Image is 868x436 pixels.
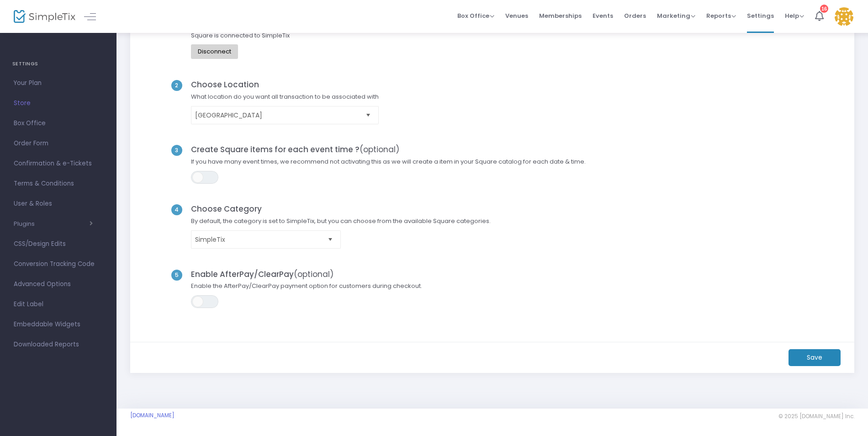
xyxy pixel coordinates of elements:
[820,5,828,13] div: 16
[785,11,804,20] span: Help
[191,44,238,59] button: Disconnect
[14,319,103,330] span: Embeddable Widgets
[171,80,182,91] span: 2
[14,97,103,109] span: Store
[624,4,646,27] span: Orders
[186,282,427,295] span: Enable the AfterPay/ClearPay payment option for customers during checkout.
[14,220,93,228] button: Plugins
[593,4,613,27] span: Events
[171,204,182,215] span: 4
[186,80,383,89] h4: Choose Location
[324,229,337,249] button: Select
[14,258,103,270] span: Conversion Tracking Code
[789,349,841,366] m-button: Save
[294,269,333,280] span: (optional)
[171,145,182,156] span: 3
[171,270,182,281] span: 5
[12,55,104,73] h4: SETTINGS
[14,198,103,210] span: User & Roles
[130,412,175,419] a: [DOMAIN_NAME]
[186,270,427,279] h4: Enable AfterPay/ClearPay
[195,111,362,120] span: [GEOGRAPHIC_DATA]
[186,217,495,230] span: By default, the category is set to SimpleTix, but you can choose from the available Square catego...
[706,11,736,20] span: Reports
[539,4,582,27] span: Memberships
[186,157,590,171] span: If you have many event times, we recommend not activating this as we will create a item in your S...
[14,339,103,351] span: Downloaded Reports
[14,278,103,290] span: Advanced Options
[14,117,103,129] span: Box Office
[14,178,103,190] span: Terms & Conditions
[360,144,399,155] span: (optional)
[657,11,695,20] span: Marketing
[778,413,854,420] span: © 2025 [DOMAIN_NAME] Inc.
[457,11,494,20] span: Box Office
[14,77,103,89] span: Your Plan
[747,4,774,27] span: Settings
[14,158,103,170] span: Confirmation & e-Tickets
[186,31,294,45] span: Square is connected to SimpleTix
[14,138,103,149] span: Order Form
[186,204,495,213] h4: Choose Category
[14,298,103,310] span: Edit Label
[195,235,324,244] span: SimpleTix
[362,105,375,125] button: Select
[186,145,590,154] h4: Create Square items for each event time ?
[186,92,383,106] span: What location do you want all transaction to be associated with
[14,238,103,250] span: CSS/Design Edits
[505,4,528,27] span: Venues
[198,48,231,55] div: Disconnect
